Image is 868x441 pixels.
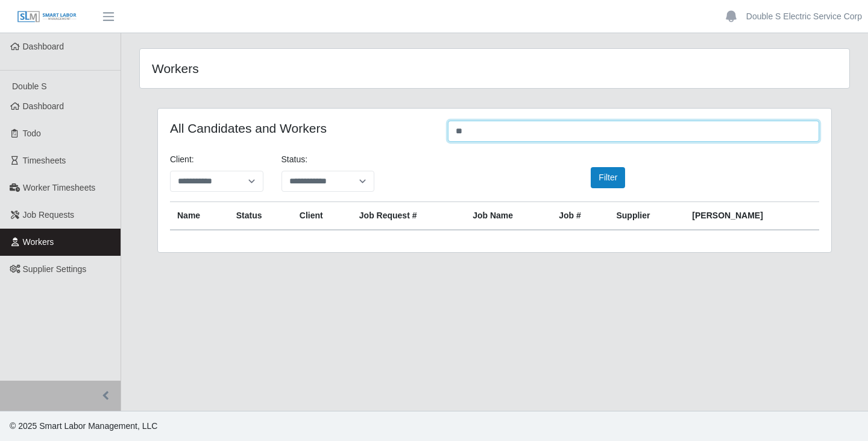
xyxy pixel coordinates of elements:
[552,202,609,230] th: Job #
[23,128,41,138] span: Todo
[685,202,819,230] th: [PERSON_NAME]
[170,121,430,136] h4: All Candidates and Workers
[23,101,64,111] span: Dashboard
[23,183,95,192] span: Worker Timesheets
[170,153,194,166] label: Client:
[352,202,465,230] th: Job Request #
[292,202,352,230] th: Client
[10,421,157,431] span: © 2025 Smart Labor Management, LLC
[23,264,87,274] span: Supplier Settings
[152,61,427,76] h4: Workers
[229,202,292,230] th: Status
[23,156,66,165] span: Timesheets
[23,237,54,247] span: Workers
[12,81,47,91] span: Double S
[23,42,64,51] span: Dashboard
[609,202,685,230] th: Supplier
[281,153,308,166] label: Status:
[746,10,862,23] a: Double S Electric Service Corp
[465,202,552,230] th: Job Name
[23,210,75,220] span: Job Requests
[17,10,77,24] img: SLM Logo
[591,167,625,188] button: Filter
[170,202,229,230] th: Name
